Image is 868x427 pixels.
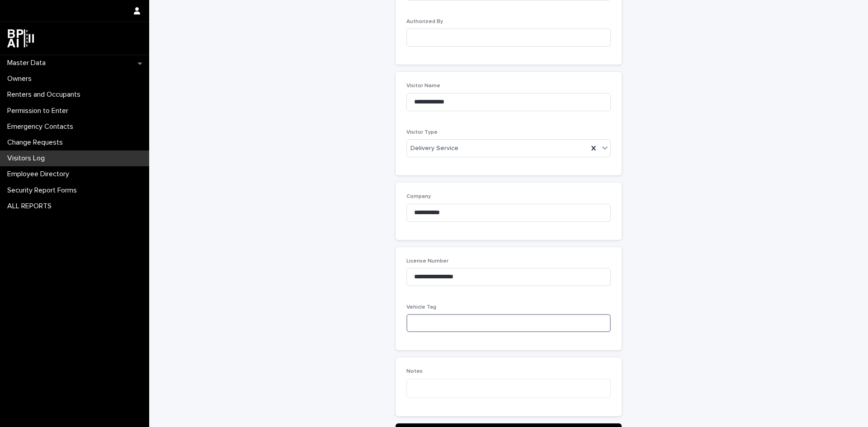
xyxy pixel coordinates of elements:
span: License Number [406,258,448,264]
p: Owners [4,75,39,83]
p: Emergency Contacts [4,122,80,131]
span: Notes [406,369,423,374]
p: Visitors Log [4,154,52,163]
p: ALL REPORTS [4,202,59,211]
p: Employee Directory [4,170,76,178]
img: dwgmcNfxSF6WIOOXiGgu [7,29,34,47]
span: Visitor Type [406,130,438,135]
span: Authorized By [406,19,443,24]
p: Master Data [4,59,53,67]
p: Renters and Occupants [4,90,88,99]
span: Company [406,194,431,199]
span: Delivery Service [410,144,458,153]
span: Vehicle Tag [406,305,436,310]
span: Visitor Name [406,83,440,89]
p: Change Requests [4,138,70,147]
p: Permission to Enter [4,107,75,115]
p: Security Report Forms [4,186,84,195]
